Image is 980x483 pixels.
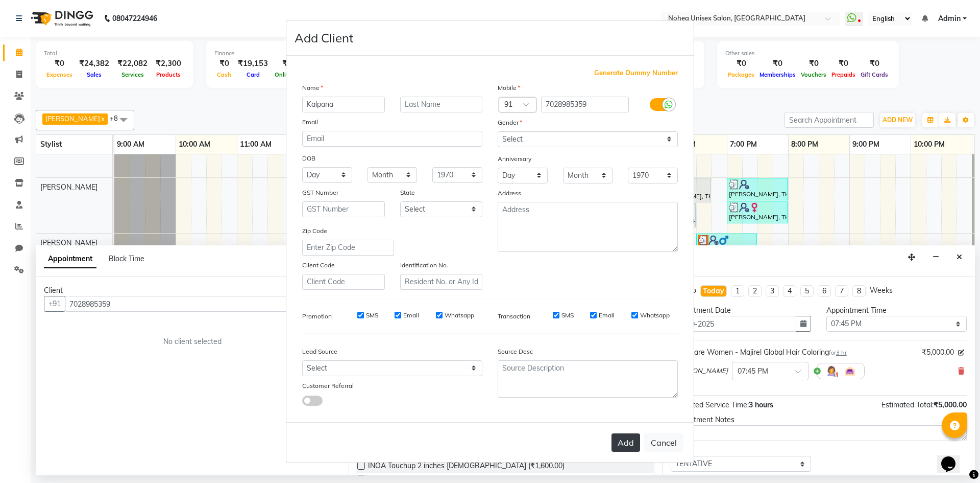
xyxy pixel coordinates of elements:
label: Email [403,311,419,320]
input: Email [302,131,482,147]
label: Source Desc [498,347,533,356]
input: Enter Zip Code [302,240,394,256]
label: SMS [561,311,574,320]
label: State [400,188,415,197]
label: SMS [366,311,378,320]
label: Name [302,83,323,93]
span: Generate Dummy Number [594,68,678,78]
button: Cancel [644,433,683,452]
button: Add [611,433,640,452]
input: Last Name [400,97,483,112]
label: Client Code [302,261,335,270]
label: Customer Referral [302,381,354,390]
input: Resident No. or Any Id [400,274,483,290]
label: Email [302,118,318,127]
label: Lead Source [302,347,337,356]
label: Email [599,311,615,320]
label: GST Number [302,188,338,197]
h4: Add Client [295,29,353,47]
label: Anniversary [498,154,531,164]
label: DOB [302,154,315,163]
label: Mobile [498,83,520,93]
label: Address [498,189,521,198]
label: Whatsapp [640,311,670,320]
input: First Name [302,97,385,112]
input: Client Code [302,274,385,290]
input: Mobile [541,97,629,112]
input: GST Number [302,201,385,217]
label: Transaction [498,312,530,321]
label: Zip Code [302,226,327,236]
label: Whatsapp [445,311,474,320]
label: Identification No. [400,261,448,270]
label: Gender [498,118,522,127]
label: Promotion [302,312,332,321]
